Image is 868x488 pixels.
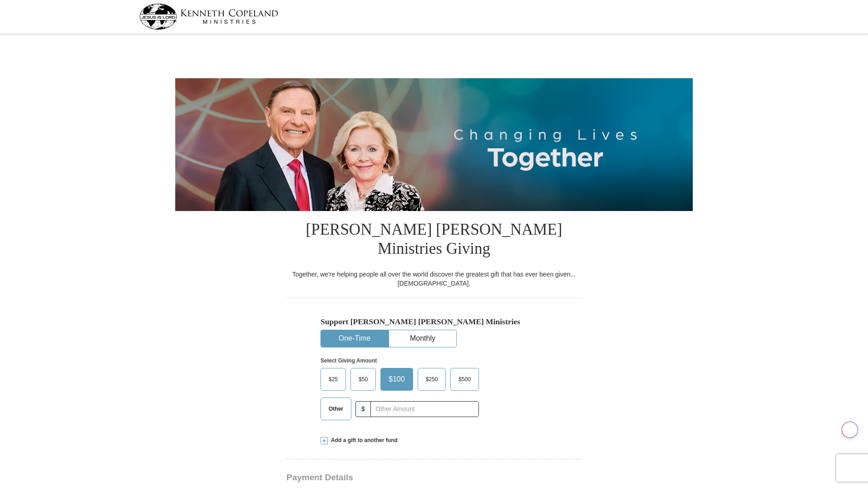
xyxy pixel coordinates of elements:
[354,372,372,386] span: $50
[139,4,278,30] img: kcm-header-logo.svg
[321,330,388,347] button: One-Time
[454,372,475,386] span: $500
[286,473,518,483] h3: Payment Details
[324,402,348,416] span: Other
[421,372,443,386] span: $250
[355,401,371,417] span: $
[321,317,547,327] h5: Support [PERSON_NAME] [PERSON_NAME] Ministries
[286,211,582,270] h1: [PERSON_NAME] [PERSON_NAME] Ministries Giving
[328,437,398,444] span: Add a gift to another fund
[384,372,409,386] span: $100
[324,372,342,386] span: $25
[286,270,582,288] div: Together, we're helping people all over the world discover the greatest gift that has ever been g...
[321,357,377,364] strong: Select Giving Amount
[389,330,456,347] button: Monthly
[370,401,479,417] input: Other Amount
